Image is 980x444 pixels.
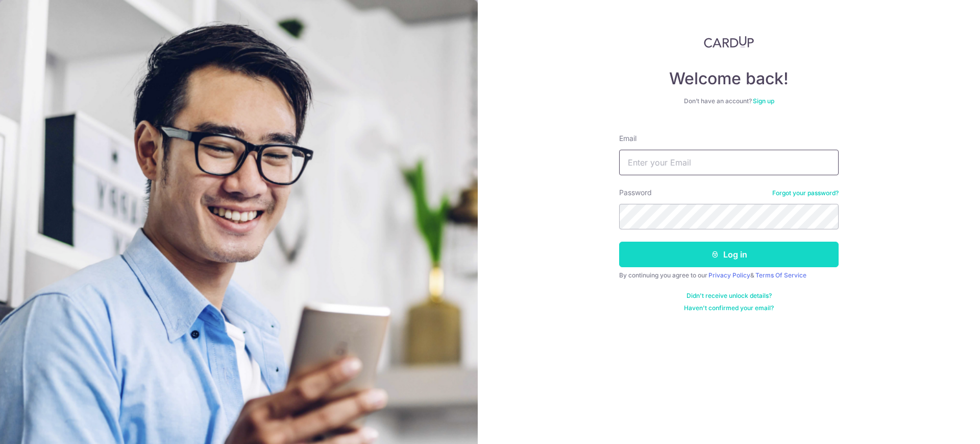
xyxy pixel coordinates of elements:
[619,97,839,105] div: Don’t have an account?
[619,68,839,89] h4: Welcome back!
[619,150,839,175] input: Enter your Email
[704,36,754,48] img: CardUp Logo
[772,189,839,197] a: Forgot your password?
[755,271,806,279] a: Terms Of Service
[619,133,636,144] label: Email
[619,271,839,279] div: By continuing you agree to our &
[619,242,839,267] button: Log in
[684,304,774,312] a: Haven't confirmed your email?
[708,271,750,279] a: Privacy Policy
[619,188,652,198] label: Password
[753,97,774,105] a: Sign up
[687,292,772,300] a: Didn't receive unlock details?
